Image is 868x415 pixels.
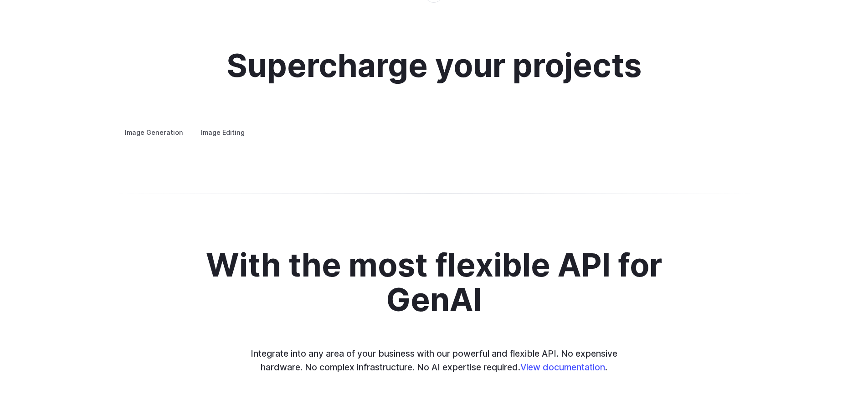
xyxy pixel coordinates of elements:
h2: With the most flexible API for GenAI [180,248,688,318]
p: Integrate into any area of your business with our powerful and flexible API. No expensive hardwar... [245,347,624,374]
h2: Supercharge your projects [226,48,642,83]
a: View documentation [520,362,605,373]
label: Image Generation [117,124,191,140]
label: Image Editing [193,124,252,140]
